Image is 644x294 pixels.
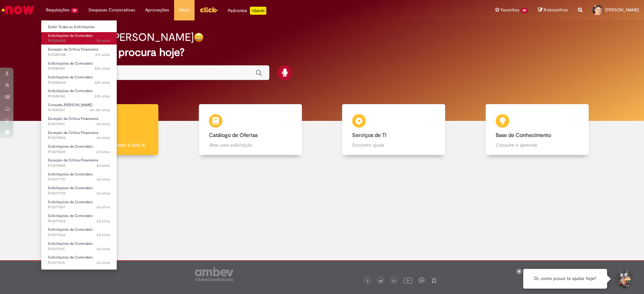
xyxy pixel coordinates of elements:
b: Base de Conhecimento [496,132,551,139]
span: R13581267 [48,107,110,113]
img: logo_footer_naosei.png [431,277,437,283]
p: Consulte e aprenda [496,142,579,148]
span: R13582460 [48,80,110,85]
span: 2d atrás [97,149,110,154]
span: 2d atrás [97,246,110,251]
span: Solicitações de Comodato [48,88,93,93]
span: R13577703 [48,191,110,196]
span: Despesas Corporativas [89,7,135,13]
a: Aberto R13577207 : Lista de Restrição [41,268,117,280]
span: 2d atrás [97,260,110,265]
a: Aberto R13582481 : Solicitações de Comodato [41,60,117,72]
span: R13577654 [48,219,110,224]
span: [PERSON_NAME] [605,7,639,13]
span: 22h atrás [95,66,110,71]
a: Exibir Todas as Solicitações [41,23,117,31]
span: 2d atrás [97,191,110,196]
time: 29/09/2025 15:15:19 [97,260,110,265]
span: R13578249 [48,149,110,155]
a: Aberto R13578055 : Exceção da Crítica Financeira [41,157,117,169]
time: 30/09/2025 15:01:33 [95,94,110,99]
time: 29/09/2025 15:24:14 [97,191,110,196]
img: happy-face.png [194,32,204,42]
span: R13577687 [48,205,110,210]
div: Oi, como posso te ajudar hoje? [523,269,607,289]
a: Aberto R13577687 : Solicitações de Comodato [41,199,117,211]
time: 29/09/2025 15:19:04 [97,232,110,237]
span: Solicitações de Comodato [48,213,93,218]
a: Aberto R13582460 : Solicitações de Comodato [41,74,117,86]
a: Aberto R13577654 : Solicitações de Comodato [41,212,117,225]
time: 30/09/2025 16:39:56 [95,52,110,57]
a: Base de Conhecimento Consulte e aprenda [466,104,609,155]
img: logo_footer_linkedin.png [392,279,396,283]
span: 23h atrás [95,94,110,99]
a: Aberto R13582908 : Exceção da Crítica Financeira [41,46,117,58]
span: R13577710 [48,177,110,182]
a: Aberto R13577710 : Solicitações de Comodato [41,171,117,183]
a: Aberto R13577703 : Solicitações de Comodato [41,185,117,197]
span: 20 [71,8,78,13]
p: Encontre ajuda [352,142,435,148]
time: 29/09/2025 15:24:57 [97,177,110,182]
span: 2d atrás [97,232,110,237]
span: Solicitações de Comodato [48,75,93,80]
a: Aberto R13578917 : Exceção da Crítica Financeira [41,115,117,128]
span: 2d atrás [97,135,110,140]
span: R13577644 [48,232,110,238]
span: Favoritos [501,7,519,13]
p: +GenAi [250,7,266,15]
time: 29/09/2025 18:50:43 [97,122,110,127]
img: click_logo_yellow_360x200.png [200,5,218,15]
span: Requisições [46,7,69,13]
span: R13582481 [48,66,110,71]
time: 29/09/2025 18:11:56 [97,135,110,140]
img: logo_footer_youtube.png [404,276,412,285]
span: Solicitações de Comodato [48,241,93,246]
time: 29/09/2025 15:23:03 [97,205,110,210]
span: R13577614 [48,260,110,266]
img: logo_footer_facebook.png [366,279,369,283]
span: Solicitações de Comodato [48,172,93,177]
p: Abra uma solicitação [209,142,292,148]
img: logo_footer_workplace.png [419,277,425,283]
span: Exceção da Crítica Financeira [48,116,98,121]
span: More [179,7,190,13]
a: Aberto R13578802 : Exceção da Crítica Financeira [41,129,117,142]
span: Rascunhos [544,7,568,13]
span: R13578917 [48,122,110,127]
span: 2d atrás [97,219,110,224]
span: Consulta [PERSON_NAME] [48,102,92,107]
b: Catálogo de Ofertas [209,132,258,139]
h2: Boa tarde, [PERSON_NAME] [58,31,194,43]
span: Lista de Restrição [48,269,78,274]
span: Solicitações de Comodato [48,255,93,260]
img: ServiceNow [1,3,35,17]
span: Aprovações [145,7,169,13]
img: logo_footer_ambev_rotulo_gray.png [195,268,233,281]
time: 29/09/2025 15:20:05 [97,219,110,224]
a: Aberto R13582140 : Solicitações de Comodato [41,87,117,100]
span: Solicitações de Comodato [48,144,93,149]
span: 28 [521,8,528,13]
span: 22h atrás [95,80,110,85]
time: 29/09/2025 16:39:37 [97,149,110,154]
time: 30/09/2025 15:42:15 [95,66,110,71]
span: Solicitações de Comodato [48,227,93,232]
a: Aberto R13578249 : Solicitações de Comodato [41,143,117,155]
span: 2d atrás [97,205,110,210]
img: logo_footer_twitter.png [379,279,382,283]
b: Serviços de TI [352,132,386,139]
time: 30/09/2025 12:32:12 [90,107,110,113]
a: Tirar dúvidas Tirar dúvidas com Lupi Assist e Gen Ai [35,104,179,155]
span: Solicitações de Comodato [48,61,93,66]
a: Aberto R13584392 : Solicitações de Comodato [41,32,117,45]
button: Iniciar Conversa de Suporte [614,269,634,289]
span: 21h atrás [95,52,110,57]
a: Aberto R13577631 : Solicitações de Comodato [41,240,117,252]
span: Solicitações de Comodato [48,33,93,38]
time: 29/09/2025 15:17:25 [97,246,110,251]
span: Exceção da Crítica Financeira [48,158,98,163]
span: Exceção da Crítica Financeira [48,47,98,52]
time: 29/09/2025 16:12:07 [97,163,110,168]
